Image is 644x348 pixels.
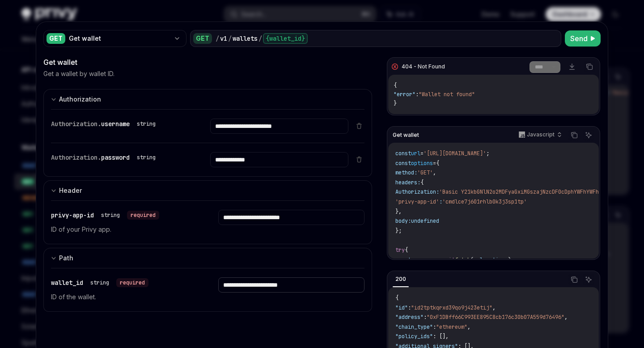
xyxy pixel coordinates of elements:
[101,153,130,161] span: password
[394,100,397,107] span: }
[442,198,527,205] span: 'cmdlce7j601rhlb0k3j3sp1tp'
[411,304,492,311] span: "id2tptkqrxd39qo9j423etij"
[395,179,420,186] span: headers:
[492,304,496,311] span: ,
[395,333,433,340] span: "policy_ids"
[59,253,73,263] div: Path
[483,256,486,263] span: ,
[43,57,372,68] div: Get wallet
[405,246,408,254] span: {
[395,150,411,157] span: const
[51,120,101,128] span: Authorization.
[408,304,411,311] span: :
[411,256,436,263] span: response
[424,150,486,157] span: '[URL][DOMAIN_NAME]'
[43,89,372,109] button: expand input section
[420,150,424,157] span: =
[127,211,159,220] div: required
[393,274,409,284] div: 200
[43,248,372,268] button: expand input section
[568,129,580,141] button: Copy the contents from the code block
[395,198,439,205] span: 'privy-app-id'
[415,91,419,98] span: :
[439,188,627,195] span: 'Basic Y21kbGNlN2o2MDFyaGxiMGszajNzcDF0cDphYWFhYWFhYWFhYWFh'
[393,132,419,139] span: Get wallet
[395,188,439,195] span: Authorization:
[51,224,197,235] p: ID of your Privy app.
[411,217,439,225] span: undefined
[424,314,427,321] span: :
[395,294,398,301] span: {
[220,34,227,43] div: v1
[565,30,601,47] button: Send
[51,211,94,219] span: privy-app-id
[51,292,197,302] p: ID of the wallet.
[583,274,594,285] button: Ask AI
[402,63,445,70] div: 404 - Not Found
[116,278,148,287] div: required
[233,34,258,43] div: wallets
[395,304,408,311] span: "id"
[527,131,555,138] p: Javascript
[69,34,170,43] div: Get wallet
[47,33,65,44] div: GET
[59,94,101,105] div: Authorization
[263,33,308,44] div: {wallet_id}
[439,256,455,263] span: await
[51,152,159,163] div: Authorization.password
[395,256,411,263] span: const
[417,169,433,176] span: 'GET'
[564,314,568,321] span: ,
[433,169,436,176] span: ,
[455,256,470,263] span: fetch
[433,160,436,167] span: =
[43,29,186,48] button: GETGet wallet
[419,91,475,98] span: "Wallet not found"
[258,34,262,43] div: /
[411,150,420,157] span: url
[193,33,212,44] div: GET
[570,33,588,44] span: Send
[394,91,415,98] span: "error"
[436,160,439,167] span: {
[433,323,436,331] span: :
[43,69,114,78] p: Get a wallet by wallet ID.
[395,227,402,234] span: };
[568,274,580,285] button: Copy the contents from the code block
[51,119,159,129] div: Authorization.username
[101,120,130,128] span: username
[508,256,514,263] span: );
[59,185,82,196] div: Header
[51,279,83,287] span: wallet_id
[411,160,433,167] span: options
[583,129,594,141] button: Ask AI
[51,210,159,221] div: privy-app-id
[486,256,508,263] span: options
[216,34,219,43] div: /
[436,256,439,263] span: =
[474,256,483,263] span: url
[467,323,470,331] span: ,
[427,314,564,321] span: "0xF1DBff66C993EE895C8cb176c30b07A559d76496"
[470,256,474,263] span: (
[43,180,372,200] button: expand input section
[439,198,442,205] span: :
[433,333,449,340] span: : [],
[486,150,489,157] span: ;
[395,208,402,215] span: },
[228,34,232,43] div: /
[395,246,405,254] span: try
[436,323,467,331] span: "ethereum"
[395,160,411,167] span: const
[395,169,417,176] span: method:
[420,179,424,186] span: {
[51,277,148,288] div: wallet_id
[395,217,411,225] span: body:
[51,153,101,161] span: Authorization.
[514,127,566,143] button: Javascript
[395,314,424,321] span: "address"
[395,323,433,331] span: "chain_type"
[584,61,595,72] button: Copy the contents from the code block
[394,82,397,89] span: {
